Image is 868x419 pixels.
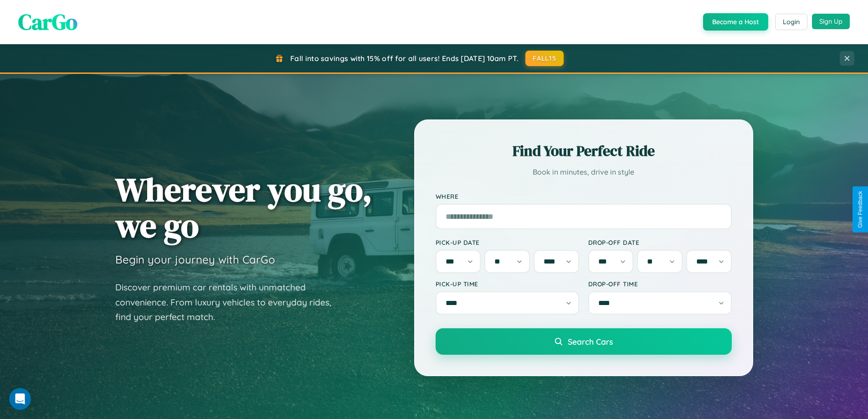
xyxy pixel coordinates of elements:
p: Book in minutes, drive in style [436,166,732,179]
h2: Find Your Perfect Ride [436,141,732,161]
iframe: Intercom live chat [9,388,31,410]
label: Drop-off Time [588,280,732,288]
span: Fall into savings with 15% off for all users! Ends [DATE] 10am PT. [290,54,519,63]
p: Discover premium car rentals with unmatched convenience. From luxury vehicles to everyday rides, ... [115,280,343,325]
button: Sign Up [812,14,850,29]
h3: Begin your journey with CarGo [115,253,275,266]
span: Search Cars [568,336,613,347]
label: Where [436,192,732,200]
span: CarGo [18,7,77,37]
button: FALL15 [525,51,564,66]
label: Drop-off Date [588,238,732,246]
button: Search Cars [436,328,732,355]
label: Pick-up Date [436,238,579,246]
button: Login [775,14,807,30]
h1: Wherever you go, we go [115,171,372,243]
div: Give Feedback [857,191,863,228]
label: Pick-up Time [436,280,579,288]
button: Become a Host [703,13,768,31]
